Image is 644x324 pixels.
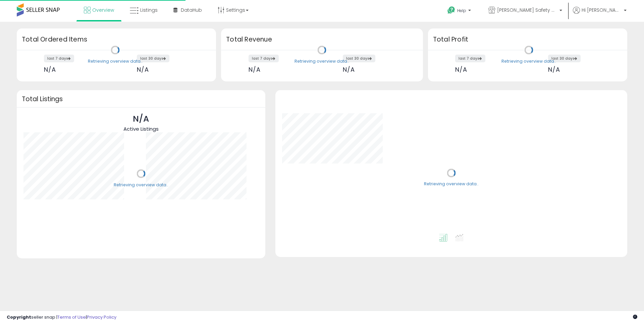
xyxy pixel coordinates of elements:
[88,58,143,64] div: Retrieving overview data..
[497,7,557,13] span: [PERSON_NAME] Safety & Supply
[294,58,349,64] div: Retrieving overview data..
[582,7,622,13] span: Hi [PERSON_NAME]
[457,8,466,13] span: Help
[92,7,114,13] span: Overview
[424,181,479,187] div: Retrieving overview data..
[181,7,202,13] span: DataHub
[140,7,158,13] span: Listings
[447,6,455,14] i: Get Help
[114,182,168,188] div: Retrieving overview data..
[442,1,478,22] a: Help
[573,7,627,22] a: Hi [PERSON_NAME]
[501,58,556,64] div: Retrieving overview data..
